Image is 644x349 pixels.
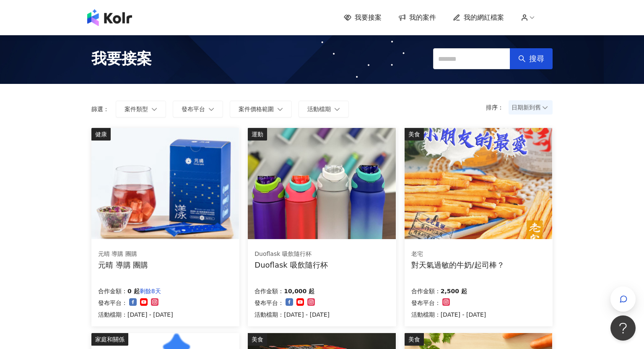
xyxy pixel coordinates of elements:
button: 案件類型 [116,101,166,117]
span: 活動檔期 [307,106,331,112]
p: 合作金額： [411,286,441,296]
p: 篩選： [91,106,109,112]
p: 剩餘8天 [140,286,161,296]
div: Duoflask 吸飲隨行杯 [254,260,327,270]
p: 活動檔期：[DATE] - [DATE] [411,310,486,320]
p: 合作金額： [98,286,127,296]
img: 漾漾神｜活力莓果康普茶沖泡粉 [91,128,239,239]
div: 老宅 [411,250,504,258]
div: 運動 [248,128,267,141]
span: 我的網紅檔案 [464,13,504,22]
p: 發布平台： [411,298,441,308]
span: 我要接案 [91,48,152,69]
button: 案件價格範圍 [230,101,292,117]
div: 美食 [405,333,424,346]
div: 美食 [248,333,267,346]
p: 發布平台： [98,298,127,308]
div: 健康 [91,128,111,141]
p: 2,500 起 [441,286,467,296]
div: 對天氣過敏的牛奶/起司棒？ [411,260,504,270]
img: logo [87,9,132,26]
button: 發布平台 [173,101,223,117]
span: 案件類型 [125,106,148,112]
button: 搜尋 [510,48,553,69]
span: 發布平台 [182,106,205,112]
span: 案件價格範圍 [239,106,274,112]
div: Duoflask 吸飲隨行杯 [254,250,327,258]
div: 美食 [405,128,424,141]
span: 日期新到舊 [512,101,550,114]
p: 0 起 [127,286,140,296]
a: 我的網紅檔案 [453,13,504,22]
span: 我的案件 [409,13,436,22]
span: 搜尋 [529,54,544,63]
button: 活動檔期 [299,101,349,117]
a: 我要接案 [344,13,382,22]
p: 合作金額： [254,286,284,296]
p: 活動檔期：[DATE] - [DATE] [254,310,330,320]
div: 元晴 導購 團購 [98,250,148,258]
p: 10,000 起 [284,286,314,296]
img: 老宅牛奶棒/老宅起司棒 [405,128,552,239]
img: Duoflask 吸飲隨行杯 [248,128,395,239]
a: 我的案件 [398,13,436,22]
span: search [518,55,526,63]
p: 發布平台： [254,298,284,308]
span: 我要接案 [355,13,382,22]
div: 元晴 導購 團購 [98,260,148,270]
p: 排序： [486,104,509,111]
iframe: Help Scout Beacon - Open [610,315,636,341]
p: 活動檔期：[DATE] - [DATE] [98,310,173,320]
